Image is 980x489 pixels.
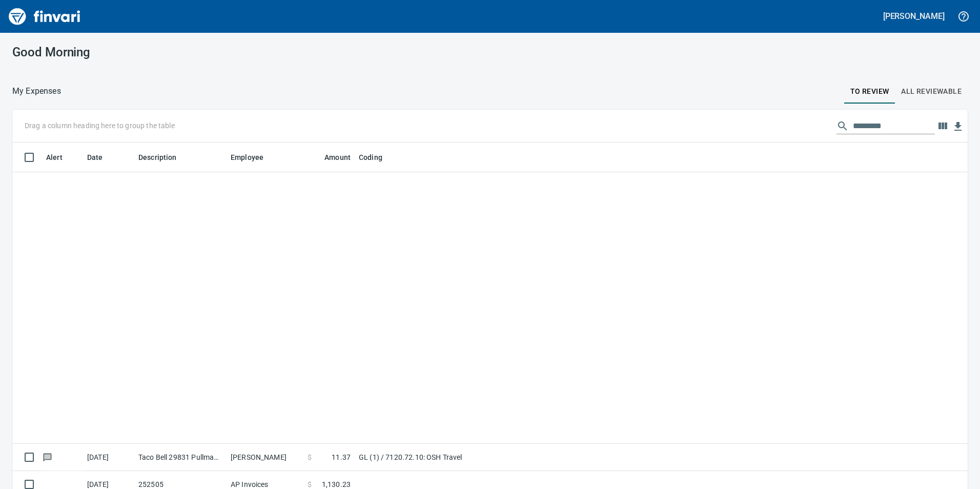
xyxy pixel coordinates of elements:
h3: Good Morning [12,45,314,59]
td: GL (1) / 7120.72.10: OSH Travel [355,444,611,471]
span: Has messages [42,454,53,460]
span: Description [138,151,190,164]
span: To Review [850,85,889,98]
span: Date [87,151,103,164]
span: Employee [231,151,263,164]
span: 11.37 [332,452,351,462]
span: Description [138,151,177,164]
button: Choose columns to display [935,118,950,134]
p: Drag a column heading here to group the table [25,120,175,131]
span: Coding [359,151,396,164]
span: Alert [46,151,76,164]
span: Employee [231,151,277,164]
span: Coding [359,151,382,164]
td: Taco Bell 29831 Pullman [GEOGRAPHIC_DATA] [134,444,227,471]
span: Date [87,151,116,164]
span: Alert [46,151,63,164]
td: [PERSON_NAME] [227,444,303,471]
span: All Reviewable [901,85,962,98]
td: [DATE] [83,444,134,471]
p: My Expenses [12,85,61,97]
img: Finvari [6,4,83,29]
button: Download table [950,119,966,134]
span: Amount [324,151,351,164]
span: $ [308,452,312,462]
nav: breadcrumb [12,85,61,97]
h5: [PERSON_NAME] [883,11,945,22]
span: Amount [311,151,351,164]
button: [PERSON_NAME] [881,8,947,24]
